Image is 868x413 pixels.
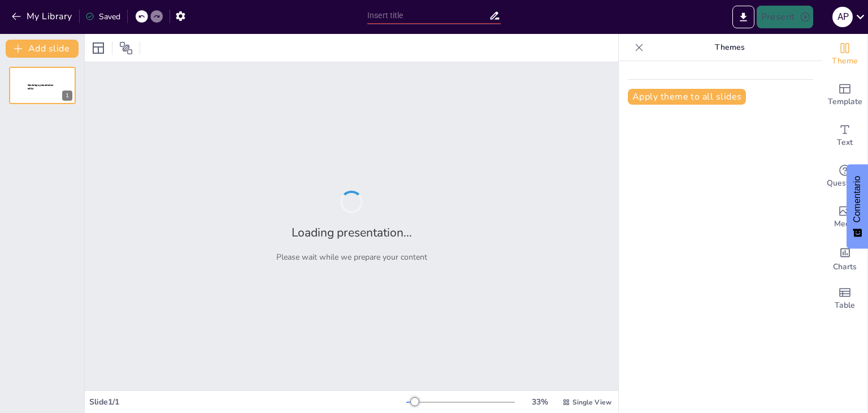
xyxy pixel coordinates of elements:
div: Add text boxes [822,115,867,156]
p: Themes [648,34,811,61]
button: Add slide [6,40,79,58]
div: Saved [85,11,120,22]
div: Add ready made slides [822,75,867,115]
span: Questions [827,177,863,190]
button: Apply theme to all slides [628,89,746,105]
span: Position [119,41,133,55]
h2: Loading presentation... [292,225,412,240]
div: Add a table [822,278,867,319]
div: Add images, graphics, shapes or video [822,197,867,238]
span: Single View [572,398,611,407]
div: A P [832,7,853,27]
span: Sendsteps presentation editor [28,84,54,90]
button: Comentarios - Mostrar encuesta [847,165,868,249]
span: Theme [832,55,858,67]
button: A P [832,6,853,28]
span: Media [834,218,856,230]
div: 1 [9,67,76,104]
span: Charts [833,261,857,273]
button: My Library [8,7,77,25]
div: Slide 1 / 1 [89,397,406,407]
span: Template [828,96,862,108]
div: Get real-time input from your audience [822,156,867,197]
font: Comentario [852,176,862,223]
div: 1 [62,91,72,101]
span: Text [837,136,853,149]
div: 33 % [526,397,553,407]
div: Layout [89,39,107,57]
div: Change the overall theme [822,34,867,75]
input: Insert title [367,7,489,24]
span: Table [835,299,855,312]
div: Add charts and graphs [822,238,867,278]
p: Please wait while we prepare your content [276,252,427,263]
button: Present [757,6,813,28]
button: Export to PowerPoint [732,6,754,28]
